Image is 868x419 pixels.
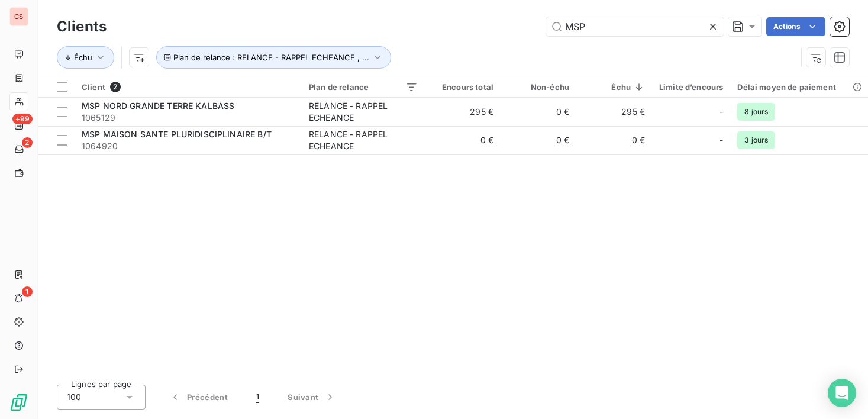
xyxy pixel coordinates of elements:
span: MSP MAISON SANTE PLURIDISCIPLINAIRE B/T [82,129,272,139]
button: Suivant [273,385,350,410]
span: Plan de relance : RELANCE - RAPPEL ECHEANCE , ... [173,53,369,62]
div: Plan de relance [309,82,418,92]
div: Échu [583,82,645,92]
span: Échu [74,53,92,62]
td: 0 € [425,126,501,154]
div: Open Intercom Messenger [828,379,856,407]
td: 295 € [576,98,652,126]
button: Échu [57,46,114,69]
span: - [719,106,723,118]
span: 1065129 [82,112,295,124]
span: 100 [67,391,81,403]
h3: Clients [57,16,107,37]
span: 8 jours [737,103,775,121]
button: Plan de relance : RELANCE - RAPPEL ECHEANCE , ... [156,46,391,69]
div: Limite d’encours [659,82,723,92]
span: +99 [12,114,33,124]
div: Non-échu [508,82,569,92]
span: - [719,134,723,146]
span: 1 [22,286,33,297]
div: Encours total [432,82,493,92]
td: 295 € [425,98,501,126]
button: Actions [766,17,825,36]
td: 0 € [501,98,576,126]
span: 2 [110,82,121,92]
button: Précédent [155,385,242,410]
span: 2 [22,137,33,148]
td: 0 € [576,126,652,154]
button: 1 [242,385,273,410]
span: 1 [256,391,259,403]
img: Logo LeanPay [9,393,28,412]
div: CS [9,7,28,26]
a: +99 [9,116,28,135]
div: RELANCE - RAPPEL ECHEANCE [309,100,418,124]
span: 3 jours [737,131,775,149]
span: MSP NORD GRANDE TERRE KALBASS [82,101,234,111]
div: Délai moyen de paiement [737,82,864,92]
td: 0 € [501,126,576,154]
div: RELANCE - RAPPEL ECHEANCE [309,128,418,152]
a: 2 [9,140,28,159]
span: 1064920 [82,140,295,152]
span: Client [82,82,105,92]
input: Rechercher [546,17,724,36]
